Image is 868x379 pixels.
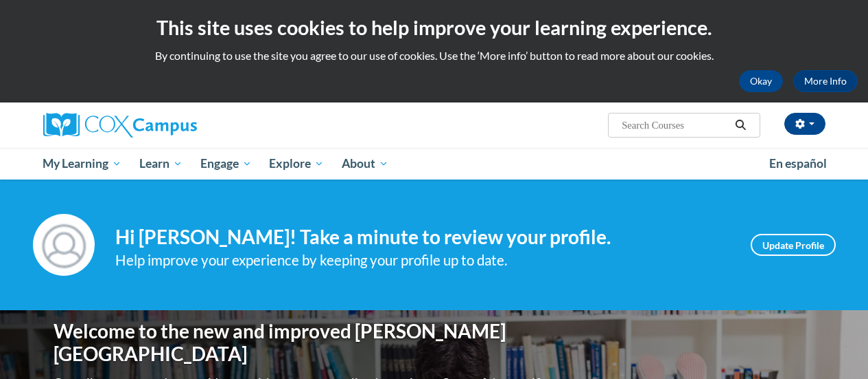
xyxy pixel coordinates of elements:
a: About [333,148,397,180]
a: More Info [793,70,858,92]
a: Update Profile [751,234,836,256]
h1: Welcome to the new and improved [PERSON_NAME][GEOGRAPHIC_DATA] [54,320,551,366]
a: Learn [130,148,191,180]
p: By continuing to use the site you agree to our use of cookies. Use the ‘More info’ button to read... [10,48,858,63]
span: Explore [269,155,324,172]
img: Cox Campus [43,113,197,138]
span: Engage [200,155,252,172]
span: About [342,155,388,172]
a: Engage [191,148,261,180]
button: Okay [739,70,783,92]
h4: Hi [PERSON_NAME]! Take a minute to review your profile. [115,226,730,249]
h2: This site uses cookies to help improve your learning experience. [10,14,858,41]
button: Search [730,117,751,133]
a: En español [760,149,836,178]
span: Learn [139,155,183,172]
a: Explore [260,148,333,180]
span: My Learning [43,155,121,172]
button: Account Settings [784,113,825,135]
div: Main menu [33,148,836,180]
span: En español [769,156,827,171]
img: Profile Image [33,214,95,276]
input: Search Courses [620,117,730,133]
a: Cox Campus [43,113,290,138]
a: My Learning [34,148,131,180]
div: Help improve your experience by keeping your profile up to date. [115,249,730,272]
